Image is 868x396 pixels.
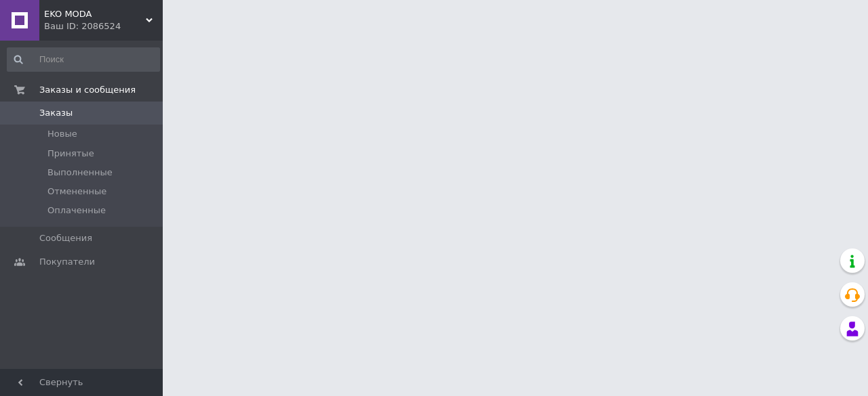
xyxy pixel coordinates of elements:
span: Оплаченные [47,204,106,217]
span: EKO MODA [44,8,146,20]
span: Принятые [47,148,94,160]
span: Заказы и сообщения [39,84,136,96]
span: Выполненные [47,167,113,179]
span: Новые [47,128,77,140]
span: Отмененные [47,185,106,198]
span: Заказы [39,107,73,119]
input: Поиск [7,47,160,72]
span: Покупатели [39,256,95,268]
div: Ваш ID: 2086524 [44,20,163,32]
span: Сообщения [39,232,92,244]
